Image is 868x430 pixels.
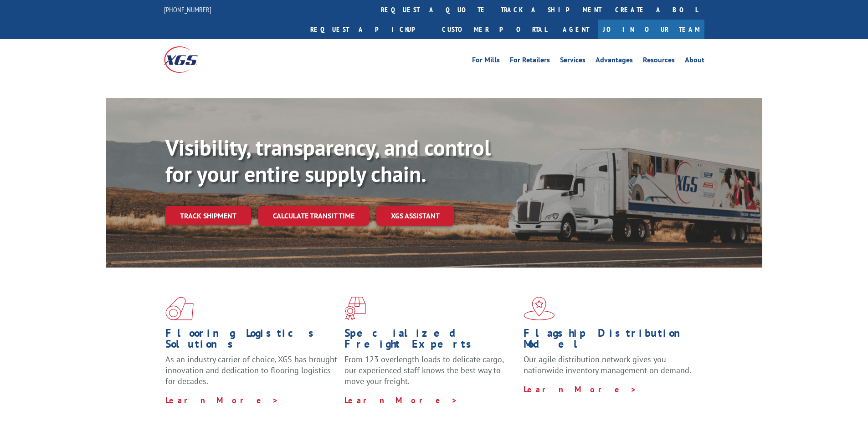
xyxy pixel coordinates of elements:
a: Learn More > [165,395,279,405]
a: Join Our Team [598,20,704,39]
a: Customer Portal [435,20,554,39]
a: Calculate transit time [258,206,369,226]
a: For Mills [472,56,500,66]
img: xgs-icon-focused-on-flooring-red [344,297,366,320]
a: Request a pickup [303,20,435,39]
a: Learn More > [524,384,637,395]
a: Services [560,56,586,66]
a: For Retailers [510,56,550,66]
a: [PHONE_NUMBER] [164,5,211,14]
img: xgs-icon-total-supply-chain-intelligence-red [165,297,194,320]
h1: Specialized Freight Experts [344,328,517,354]
a: Agent [554,20,598,39]
a: Advantages [596,56,633,66]
img: xgs-icon-flagship-distribution-model-red [524,297,555,320]
a: About [685,56,704,66]
span: As an industry carrier of choice, XGS has brought innovation and dedication to flooring logistics... [165,354,337,386]
a: XGS ASSISTANT [376,206,454,226]
span: Our agile distribution network gives you nationwide inventory management on demand. [524,354,691,375]
a: Track shipment [165,206,251,225]
h1: Flagship Distribution Model [524,328,696,354]
a: Learn More > [344,395,458,405]
h1: Flooring Logistics Solutions [165,328,338,354]
a: Resources [643,56,675,66]
b: Visibility, transparency, and control for your entire supply chain. [165,133,491,188]
p: From 123 overlength loads to delicate cargo, our experienced staff knows the best way to move you... [344,354,517,395]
